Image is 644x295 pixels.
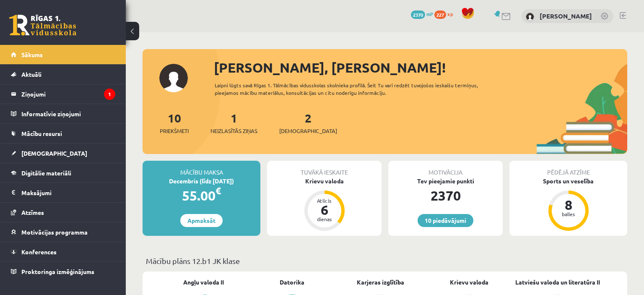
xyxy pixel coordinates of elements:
[216,185,221,197] span: €
[11,124,115,143] a: Mācību resursi
[312,217,337,222] div: dienas
[210,110,257,135] a: 1Neizlasītās ziņas
[411,10,425,19] span: 2370
[388,161,503,177] div: Motivācija
[279,127,337,135] span: [DEMOGRAPHIC_DATA]
[388,185,503,206] div: 2370
[104,89,115,100] i: 1
[434,10,446,19] span: 227
[11,242,115,261] a: Konferences
[279,110,337,135] a: 2[DEMOGRAPHIC_DATA]
[143,177,260,185] div: Decembris (līdz [DATE])
[143,161,260,177] div: Mācību maksa
[11,45,115,64] a: Sākums
[21,51,43,58] span: Sākums
[280,278,304,287] a: Datorika
[267,177,382,232] a: Krievu valoda Atlicis 6 dienas
[357,278,404,287] a: Karjeras izglītība
[215,81,506,97] div: Laipni lūgts savā Rīgas 1. Tālmācības vidusskolas skolnieka profilā. Šeit Tu vari redzēt tuvojošo...
[21,209,44,216] span: Atzīmes
[160,110,189,135] a: 10Priekšmeti
[418,214,473,227] a: 10 piedāvājumi
[312,198,337,203] div: Atlicis
[21,149,87,157] span: [DEMOGRAPHIC_DATA]
[509,177,627,232] a: Sports un veselība 8 balles
[312,203,337,217] div: 6
[267,177,382,185] div: Krievu valoda
[21,183,115,202] legend: Maksājumi
[411,10,433,17] a: 2370 mP
[146,255,624,266] p: Mācību plāns 12.b1 JK klase
[9,15,76,36] a: Rīgas 1. Tālmācības vidusskola
[526,13,534,21] img: Robijs Cabuls
[21,70,42,78] span: Aktuāli
[11,203,115,222] a: Atzīmes
[21,104,115,123] legend: Informatīvie ziņojumi
[143,185,260,206] div: 55.00
[160,127,189,135] span: Priekšmeti
[180,214,223,227] a: Apmaksāt
[426,10,433,17] span: mP
[11,183,115,202] a: Maksājumi
[450,278,488,287] a: Krievu valoda
[210,127,257,135] span: Neizlasītās ziņas
[509,177,627,185] div: Sports un veselība
[21,248,57,256] span: Konferences
[540,12,592,20] a: [PERSON_NAME]
[21,268,94,275] span: Proktoringa izmēģinājums
[11,84,115,104] a: Ziņojumi1
[21,130,62,137] span: Mācību resursi
[509,161,627,177] div: Pēdējā atzīme
[21,228,88,236] span: Motivācijas programma
[21,169,71,177] span: Digitālie materiāli
[388,177,503,185] div: Tev pieejamie punkti
[267,161,382,177] div: Tuvākā ieskaite
[556,198,581,211] div: 8
[556,211,581,217] div: balles
[447,10,453,17] span: xp
[11,65,115,84] a: Aktuāli
[11,144,115,163] a: [DEMOGRAPHIC_DATA]
[434,10,457,17] a: 227 xp
[515,278,600,287] a: Latviešu valoda un literatūra II
[183,278,224,287] a: Angļu valoda II
[11,262,115,281] a: Proktoringa izmēģinājums
[214,57,627,78] div: [PERSON_NAME], [PERSON_NAME]!
[11,222,115,242] a: Motivācijas programma
[11,163,115,183] a: Digitālie materiāli
[21,84,115,104] legend: Ziņojumi
[11,104,115,123] a: Informatīvie ziņojumi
